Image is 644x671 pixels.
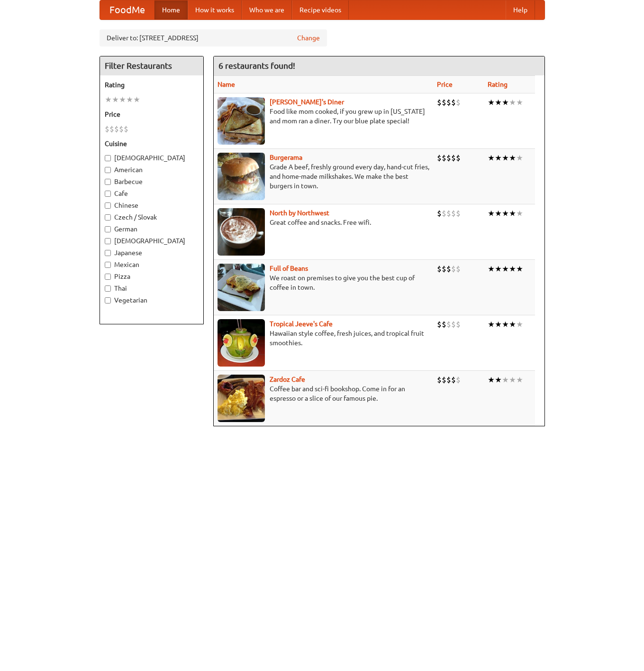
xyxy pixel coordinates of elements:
[442,153,446,163] li: $
[270,98,344,106] a: [PERSON_NAME]'s Diner
[105,274,111,280] input: Pizza
[488,208,495,219] li: ★
[119,94,126,105] li: ★
[509,153,516,163] li: ★
[446,375,451,385] li: $
[437,153,442,163] li: $
[451,319,456,330] li: $
[218,329,429,348] p: Hawaiian style coffee, fresh juices, and tropical fruit smoothies.
[124,124,128,134] li: $
[437,264,442,274] li: $
[270,376,305,383] a: Zardoz Cafe
[105,94,112,105] li: ★
[119,124,124,134] li: $
[105,165,199,175] label: American
[100,0,154,19] a: FoodMe
[516,319,523,330] li: ★
[105,297,111,303] input: Vegetarian
[451,264,456,274] li: $
[516,97,523,108] li: ★
[126,94,133,105] li: ★
[218,218,429,227] p: Great coffee and snacks. Free wifi.
[133,94,140,105] li: ★
[105,262,111,268] input: Mexican
[446,264,451,274] li: $
[516,264,523,274] li: ★
[218,61,295,70] ng-pluralize: 6 restaurants found!
[451,208,456,219] li: $
[437,208,442,219] li: $
[218,162,429,191] p: Grade A beef, freshly ground every day, hand-cut fries, and home-made milkshakes. We make the bes...
[105,201,199,210] label: Chinese
[270,320,333,328] a: Tropical Jeeve's Cafe
[442,319,446,330] li: $
[502,153,509,163] li: ★
[100,56,203,75] h4: Filter Restaurants
[105,295,199,305] label: Vegetarian
[270,265,308,272] a: Full of Beans
[105,238,111,244] input: [DEMOGRAPHIC_DATA]
[105,285,111,292] input: Thai
[516,375,523,385] li: ★
[502,319,509,330] li: ★
[437,319,442,330] li: $
[112,94,119,105] li: ★
[495,97,502,108] li: ★
[456,153,461,163] li: $
[105,202,111,209] input: Chinese
[218,97,265,145] img: sallys.jpg
[188,0,242,19] a: How it works
[105,212,199,222] label: Czech / Slovak
[451,375,456,385] li: $
[488,153,495,163] li: ★
[516,153,523,163] li: ★
[456,264,461,274] li: $
[442,208,446,219] li: $
[105,153,199,163] label: [DEMOGRAPHIC_DATA]
[509,208,516,219] li: ★
[105,214,111,221] input: Czech / Slovak
[442,264,446,274] li: $
[509,97,516,108] li: ★
[242,0,292,19] a: Who we are
[218,384,429,403] p: Coffee bar and sci-fi bookshop. Come in for an espresso or a slice of our famous pie.
[488,319,495,330] li: ★
[451,153,456,163] li: $
[456,375,461,385] li: $
[218,107,429,126] p: Food like mom cooked, if you grew up in [US_STATE] and mom ran a diner. Try our blue plate special!
[456,97,461,108] li: $
[270,154,302,161] a: Burgerama
[488,97,495,108] li: ★
[105,260,199,269] label: Mexican
[506,0,535,19] a: Help
[105,139,199,148] h5: Cuisine
[270,209,329,217] a: North by Northwest
[105,110,199,119] h5: Price
[456,319,461,330] li: $
[495,153,502,163] li: ★
[437,97,442,108] li: $
[451,97,456,108] li: $
[509,319,516,330] li: ★
[446,208,451,219] li: $
[105,272,199,281] label: Pizza
[488,375,495,385] li: ★
[218,375,265,422] img: zardoz.jpg
[105,236,199,246] label: [DEMOGRAPHIC_DATA]
[297,33,320,43] a: Change
[516,208,523,219] li: ★
[456,208,461,219] li: $
[218,153,265,200] img: burgerama.jpg
[495,208,502,219] li: ★
[105,177,199,186] label: Barbecue
[442,375,446,385] li: $
[495,319,502,330] li: ★
[442,97,446,108] li: $
[509,264,516,274] li: ★
[502,264,509,274] li: ★
[502,97,509,108] li: ★
[218,319,265,367] img: jeeves.jpg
